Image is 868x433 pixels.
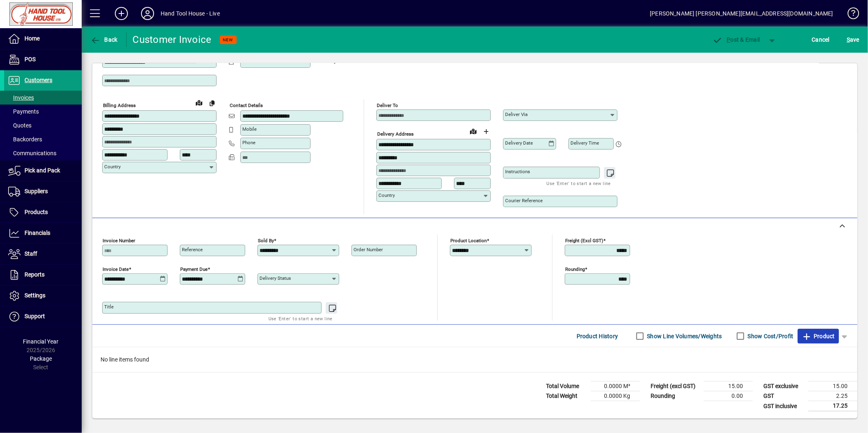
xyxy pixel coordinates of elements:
mat-label: Deliver via [505,112,528,117]
span: NEW [223,37,233,42]
span: Package [30,355,52,362]
span: Back [90,36,118,43]
span: ost & Email [713,36,760,43]
a: Reports [4,265,82,285]
mat-label: Country [104,164,121,170]
mat-label: Invoice number [103,238,135,243]
span: Product [802,330,835,343]
mat-label: Country [378,192,395,198]
span: Payments [8,108,39,115]
span: Cancel [812,33,830,46]
a: Quotes [4,118,82,132]
a: Backorders [4,132,82,146]
mat-hint: Use 'Enter' to start a new line [547,179,611,188]
mat-label: Reference [182,247,203,252]
div: Hand Tool House - Live [161,7,220,20]
label: Show Line Volumes/Weights [646,332,722,340]
mat-label: Deliver To [377,103,398,108]
span: Communications [8,150,56,156]
div: No line items found [92,347,857,372]
span: Suppliers [25,188,48,194]
span: Pick and Pack [25,167,60,174]
a: Pick and Pack [4,161,82,181]
td: 0.0000 M³ [591,382,640,391]
mat-label: Delivery time [570,140,599,146]
mat-label: Phone [242,140,255,145]
button: Add [108,6,134,21]
span: S [847,36,850,43]
td: 2.25 [808,391,857,401]
button: Choose address [480,125,493,138]
mat-label: Payment due [180,266,208,272]
td: Rounding [647,391,704,401]
mat-label: Instructions [505,169,530,174]
a: POS [4,49,82,70]
mat-label: Title [104,304,114,310]
a: View on map [467,125,480,138]
a: Payments [4,105,82,118]
span: Financial Year [23,338,59,345]
span: Support [25,313,45,319]
mat-label: Rounding [565,266,585,272]
td: Freight (excl GST) [647,382,704,391]
td: 0.00 [704,391,753,401]
td: Total Weight [542,391,591,401]
td: GST [759,391,808,401]
a: Settings [4,286,82,306]
span: Home [25,35,40,42]
a: Staff [4,244,82,264]
td: GST exclusive [759,382,808,391]
a: Financials [4,223,82,243]
td: Total Volume [542,382,591,391]
label: Show Cost/Profit [746,332,794,340]
mat-label: Product location [450,238,487,243]
td: 15.00 [704,382,753,391]
button: Save [845,32,861,47]
a: Suppliers [4,181,82,202]
button: Profile [134,6,161,21]
a: Communications [4,146,82,160]
span: P [727,36,731,43]
button: Product History [573,329,622,344]
a: Products [4,202,82,223]
a: View on map [192,96,206,109]
a: Invoices [4,91,82,105]
button: Cancel [810,32,832,47]
mat-label: Sold by [258,238,274,243]
button: Back [88,32,120,47]
button: Product [798,329,839,344]
span: POS [25,56,36,62]
span: Product History [577,330,618,343]
app-page-header-button: Back [82,32,127,47]
mat-label: Delivery status [260,275,291,281]
mat-label: Freight (excl GST) [565,238,603,243]
span: ave [847,33,859,46]
span: Customers [25,77,52,83]
span: Financials [25,230,50,236]
td: 0.0000 Kg [591,391,640,401]
span: Invoices [8,94,34,101]
button: Post & Email [709,32,764,47]
mat-label: Courier Reference [505,198,543,203]
span: Settings [25,292,45,299]
mat-label: Invoice date [103,266,129,272]
button: Copy to Delivery address [206,96,219,109]
mat-label: Order number [353,247,383,252]
a: Knowledge Base [841,2,858,28]
td: 17.25 [808,401,857,411]
span: Staff [25,250,37,257]
mat-label: Delivery date [505,140,533,146]
a: Home [4,29,82,49]
span: Quotes [8,122,31,129]
span: Backorders [8,136,42,143]
mat-hint: Use 'Enter' to start a new line [268,314,333,323]
mat-label: Mobile [242,126,257,132]
div: [PERSON_NAME] [PERSON_NAME][EMAIL_ADDRESS][DOMAIN_NAME] [650,7,833,20]
span: Products [25,209,48,215]
td: 15.00 [808,382,857,391]
a: Support [4,306,82,327]
div: Customer Invoice [133,33,212,46]
span: Reports [25,271,45,278]
td: GST inclusive [759,401,808,411]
